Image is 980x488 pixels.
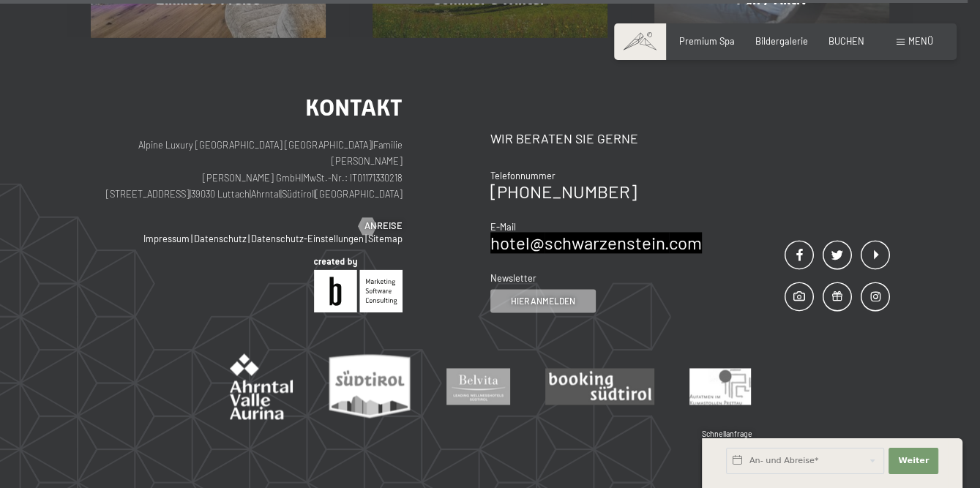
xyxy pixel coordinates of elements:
[755,35,808,47] a: Bildergalerie
[190,188,191,200] span: |
[898,455,929,467] span: Weiter
[305,94,403,121] span: Kontakt
[314,188,315,200] span: |
[194,233,247,244] a: Datenschutz
[364,219,403,233] span: Anreise
[490,232,702,253] a: hotel@schwarzenstein.com
[908,35,933,47] span: Menü
[490,272,536,284] span: Newsletter
[511,295,575,307] span: Hier anmelden
[302,172,303,184] span: |
[191,233,192,244] span: |
[490,130,638,146] span: Wir beraten Sie gerne
[368,233,403,244] a: Sitemap
[365,233,367,244] span: |
[248,233,250,244] span: |
[490,181,637,202] a: [PHONE_NUMBER]
[280,188,282,200] span: |
[490,170,556,181] span: Telefonnummer
[889,448,938,474] button: Weiter
[490,221,516,233] span: E-Mail
[359,219,403,233] a: Anreise
[91,137,403,203] p: Alpine Luxury [GEOGRAPHIC_DATA] [GEOGRAPHIC_DATA] Familie [PERSON_NAME] [PERSON_NAME] GmbH MwSt.-...
[143,233,190,244] a: Impressum
[679,35,735,47] a: Premium Spa
[702,429,752,438] span: Schnellanfrage
[251,233,364,244] a: Datenschutz-Einstellungen
[314,258,403,312] img: Brandnamic GmbH | Leading Hospitality Solutions
[250,188,251,200] span: |
[828,35,864,47] a: BUCHEN
[372,139,373,151] span: |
